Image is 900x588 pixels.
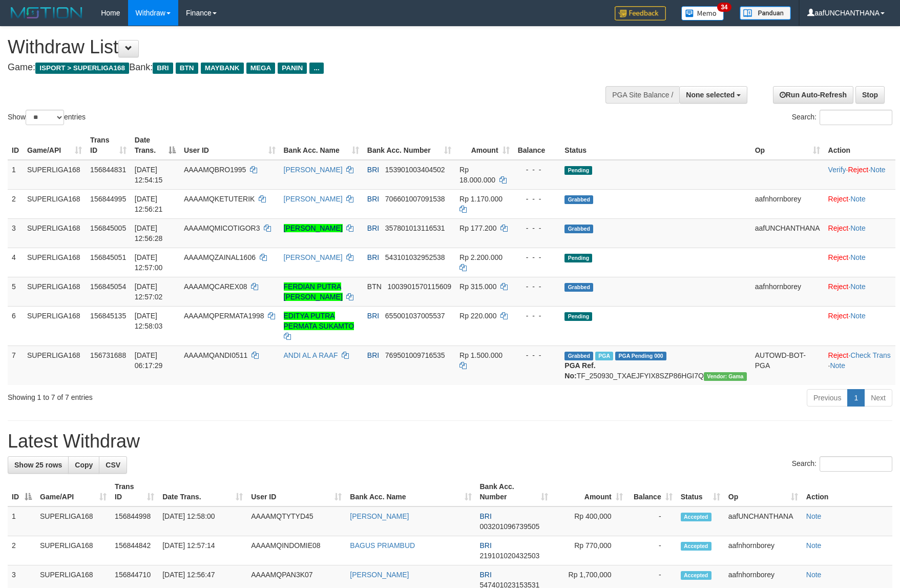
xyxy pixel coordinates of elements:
span: [DATE] 12:57:00 [135,253,163,272]
td: 1 [8,160,23,190]
th: Date Trans.: activate to sort column ascending [158,477,247,506]
td: 5 [8,277,23,306]
th: Balance [514,131,561,160]
span: MEGA [246,63,276,74]
input: Search: [820,110,892,125]
th: Bank Acc. Name: activate to sort column ascending [346,477,475,506]
a: EDITYA PUTRA PERMATA SUKAMTO [284,312,354,330]
a: Reject [828,282,849,291]
th: Bank Acc. Number: activate to sort column ascending [363,131,455,160]
span: Accepted [681,571,711,580]
a: Reject [848,166,868,174]
span: Grabbed [564,225,593,233]
a: [PERSON_NAME] [350,512,409,520]
span: 156845051 [90,253,126,261]
span: Grabbed [564,195,593,204]
h1: Latest Withdraw [8,431,892,452]
span: [DATE] 12:56:21 [135,195,163,213]
a: Note [850,312,866,320]
td: AUTOWD-BOT-PGA [751,346,824,385]
a: CSV [99,456,127,474]
td: 7 [8,346,23,385]
b: PGA Ref. No: [564,361,595,380]
a: Note [850,224,866,232]
td: SUPERLIGA168 [23,306,86,346]
th: Bank Acc. Name: activate to sort column ascending [280,131,363,160]
span: Rp 177.200 [459,224,496,232]
span: 156845005 [90,224,126,232]
a: Note [806,512,822,520]
th: Op: activate to sort column ascending [751,131,824,160]
span: AAAAMQZAINAL1606 [184,253,256,261]
a: Note [806,541,822,550]
th: Status [560,131,750,160]
th: Balance: activate to sort column ascending [627,477,677,506]
span: BRI [367,166,379,174]
th: User ID: activate to sort column ascending [180,131,280,160]
th: Status: activate to sort column ascending [677,477,724,506]
td: aafnhornborey [724,536,802,565]
td: SUPERLIGA168 [23,189,86,218]
td: · [824,218,895,248]
a: Note [850,195,866,203]
label: Search: [792,110,892,125]
td: aafUNCHANTHANA [751,218,824,248]
span: Marked by aafromsomean [595,352,613,360]
span: BRI [153,63,173,74]
td: AAAAMQINDOMIE08 [247,536,346,565]
span: Grabbed [564,283,593,292]
label: Show entries [8,110,86,125]
a: Note [850,282,866,291]
img: MOTION_logo.png [8,5,86,21]
div: - - - [518,165,557,175]
th: User ID: activate to sort column ascending [247,477,346,506]
td: - [627,536,677,565]
h4: Game: Bank: [8,63,590,73]
span: 156844995 [90,195,126,203]
div: - - - [518,194,557,204]
td: 4 [8,248,23,277]
div: Showing 1 to 7 of 7 entries [8,388,367,402]
th: Action [824,131,895,160]
div: - - - [518,350,557,360]
span: BRI [367,351,379,359]
td: · [824,248,895,277]
th: Action [802,477,892,506]
a: Check Trans [850,351,891,359]
span: Rp 18.000.000 [459,166,495,184]
span: Copy 769501009716535 to clipboard [385,351,445,359]
a: [PERSON_NAME] [284,166,343,174]
span: BTN [176,63,198,74]
span: Accepted [681,542,711,551]
a: Reject [828,351,849,359]
a: Verify [828,166,846,174]
span: None selected [686,91,735,99]
a: Note [870,166,886,174]
th: ID: activate to sort column descending [8,477,36,506]
span: AAAAMQCAREX08 [184,282,247,291]
span: 156844831 [90,166,126,174]
td: SUPERLIGA168 [23,277,86,306]
a: Reject [828,195,849,203]
div: - - - [518,252,557,262]
span: Rp 315.000 [459,282,496,291]
td: 156844842 [111,536,158,565]
span: Rp 1.500.000 [459,351,503,359]
a: FERDIAN PUTRA [PERSON_NAME] [284,282,343,301]
td: SUPERLIGA168 [23,346,86,385]
span: BRI [367,253,379,261]
td: 2 [8,536,36,565]
a: Reject [828,312,849,320]
a: BAGUS PRIAMBUD [350,541,415,550]
img: panduan.png [740,6,791,20]
td: SUPERLIGA168 [23,160,86,190]
td: [DATE] 12:57:14 [158,536,247,565]
span: Copy 003201096739505 to clipboard [480,522,540,531]
span: Rp 1.170.000 [459,195,503,203]
span: Accepted [681,513,711,521]
td: · [824,306,895,346]
a: Reject [828,253,849,261]
span: Pending [564,312,592,321]
td: · · [824,160,895,190]
td: - [627,506,677,536]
